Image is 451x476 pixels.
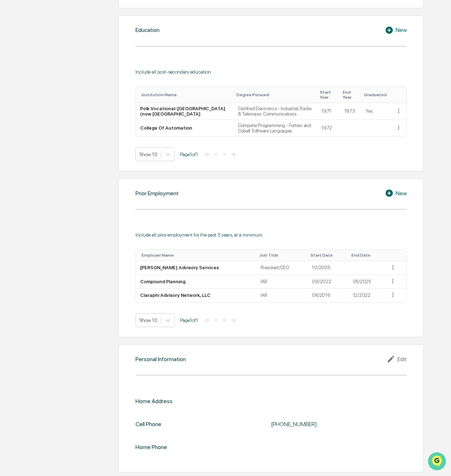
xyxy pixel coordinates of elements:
td: 10/2005 [308,261,348,275]
a: Powered byPylon [51,121,87,127]
div: 🗄️ [52,91,58,97]
td: Yes [361,103,391,120]
div: Start new chat [24,55,118,62]
td: 1972 [317,120,340,136]
div: Toggle SortBy [351,253,383,258]
div: Prior Employment [135,190,179,197]
div: Toggle SortBy [343,90,359,100]
td: IAR [256,289,308,302]
div: Toggle SortBy [259,253,305,258]
div: Home Phone [135,444,167,451]
button: >| [229,151,237,157]
div: [PHONE_NUMBER] [271,421,407,428]
span: Page 1 of 1 [180,151,198,157]
div: Toggle SortBy [320,90,337,100]
div: Toggle SortBy [397,92,404,97]
div: 🖐️ [7,91,13,97]
div: Toggle SortBy [142,253,254,258]
span: Attestations [59,90,89,98]
div: Include all prior employment for the past 5 years, at a minimum. [135,232,407,238]
td: [PERSON_NAME] Advisory Services [136,261,257,275]
button: >| [229,317,237,323]
div: New [385,26,407,34]
td: 09/2022 [308,275,348,289]
div: Toggle SortBy [310,253,345,258]
button: |< [203,151,212,157]
div: New [385,189,407,197]
div: Home Address [135,398,172,405]
td: 1973 [340,103,362,120]
div: Edit [387,355,407,363]
button: < [213,151,220,157]
span: Page 1 of 1 [180,317,198,323]
div: Cell Phone [135,416,161,432]
p: How can we help? [7,15,131,27]
div: 🔎 [7,105,13,111]
iframe: Open customer support [428,452,447,472]
div: Personal Information [135,356,186,363]
span: Preclearance [14,90,46,98]
div: Toggle SortBy [391,253,404,258]
td: Computer Programming - Fortran and Cobalt Software Languages [234,120,317,136]
td: Compound Planning [136,275,257,289]
a: 🖐️Preclearance [4,88,49,101]
td: Certified Electronics - Industrial, Radio & Television; Communications [234,103,317,120]
span: Data Lookup [14,104,45,111]
img: 1746055101610-c473b297-6a78-478c-a979-82029cc54cd1 [7,55,20,68]
td: 08/2016 [308,289,348,302]
td: 05/2025 [349,275,386,289]
input: Clear [19,33,119,40]
div: Toggle SortBy [142,92,231,97]
button: < [213,317,220,323]
a: 🔎Data Lookup [4,101,48,114]
span: Pylon [72,122,87,127]
a: 🗄️Attestations [49,88,92,101]
button: |< [203,317,212,323]
td: President/CEO [256,261,308,275]
div: Toggle SortBy [236,92,314,97]
div: Education [135,27,160,33]
td: College Of Automation [136,120,234,136]
button: > [221,151,228,157]
div: Toggle SortBy [364,92,388,97]
td: IAR [256,275,308,289]
div: We're available if you need us! [24,62,91,68]
button: > [221,317,228,323]
td: Claraphi Advisory Network, LLC [136,289,257,302]
td: 1971 [317,103,340,120]
div: Include all post-secondary education. [135,69,407,75]
button: Start new chat [122,57,131,66]
td: Polk Vocational-[GEOGRAPHIC_DATA] (now [GEOGRAPHIC_DATA] [136,103,234,120]
td: 12/2022 [349,289,386,302]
